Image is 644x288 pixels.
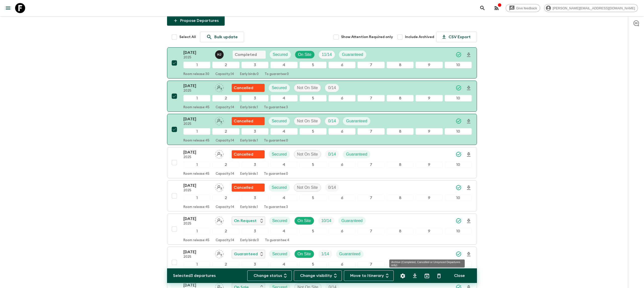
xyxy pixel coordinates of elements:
p: 11 / 14 [322,52,332,58]
p: Cancelled [234,118,253,124]
div: 2 [212,195,239,201]
div: 2 [212,261,239,268]
span: [PERSON_NAME][EMAIL_ADDRESS][DOMAIN_NAME] [550,6,638,10]
p: Capacity: 14 [215,72,234,76]
div: Not On Site [294,184,321,192]
span: Assign pack leader [215,251,224,255]
p: [DATE] [183,149,211,155]
div: 9 [416,228,442,234]
div: Not On Site [294,84,321,92]
p: 2025 [183,255,211,259]
div: 5 [300,128,327,135]
div: 5 [300,95,327,101]
p: To guarantee: 3 [264,205,288,209]
div: 9 [416,95,442,101]
div: 1 [183,261,210,268]
p: Room release: 45 [183,238,210,242]
p: Secured [272,151,287,157]
div: On Site [294,250,314,258]
div: 6 [329,95,355,101]
p: On Site [298,52,311,58]
svg: Download Onboarding [466,251,472,257]
div: Trip Fill [318,250,332,258]
div: 10 [445,228,472,234]
div: 2 [212,128,239,135]
p: On Request [234,218,257,224]
p: 0 / 14 [328,118,336,124]
div: 9 [416,195,442,201]
div: 7 [357,195,384,201]
svg: Synced Successfully [456,185,462,191]
svg: Synced Successfully [456,52,462,58]
p: Early birds: 1 [240,139,258,143]
div: 4 [270,195,297,201]
button: search adventures [477,3,488,13]
span: Show Attention Required only [341,34,393,40]
p: 0 / 14 [328,185,336,191]
div: 1 [183,62,210,68]
p: Cancelled [234,185,253,191]
svg: Download Onboarding [466,152,472,158]
p: To guarantee: 0 [264,172,288,176]
div: 1 [183,228,210,234]
div: Secured [270,51,291,59]
button: [DATE]2025Assign pack leaderGuaranteedSecuredOn SiteTrip FillGuaranteed12345678910Room release:30... [167,247,477,278]
p: Guaranteed [342,52,363,58]
div: 4 [270,161,297,168]
div: Trip Fill [319,51,335,59]
div: 6 [329,261,355,268]
p: Early birds: 1 [240,205,258,209]
div: 1 [183,161,210,168]
div: 1 [183,195,210,201]
button: Close [448,270,471,281]
p: To guarantee: 4 [265,238,289,242]
button: Download CSV [410,271,420,281]
a: Bulk update [200,32,244,42]
svg: Synced Successfully [456,251,462,257]
div: 5 [300,161,327,168]
span: Assign pack leader [215,152,224,156]
svg: Download Onboarding [466,218,472,224]
div: 3 [242,261,268,268]
button: Delete [434,271,444,281]
p: [DATE] [183,50,211,56]
div: 10 [445,128,472,135]
div: Secured [269,184,290,192]
p: 2025 [183,189,211,193]
div: 4 [270,228,297,234]
p: Capacity: 14 [216,172,234,176]
span: Assign pack leader [215,218,224,222]
svg: Synced Successfully [456,85,462,91]
p: Room release: 45 [183,172,210,176]
div: 6 [329,228,355,234]
div: 4 [270,62,297,68]
p: Cancelled [234,85,253,91]
p: Not On Site [297,185,318,191]
p: 0 / 14 [328,151,336,157]
div: 9 [416,62,442,68]
span: Assign pack leader [215,85,224,89]
p: Early birds: 1 [240,172,258,176]
div: 8 [387,195,414,201]
p: Capacity: 14 [216,205,234,209]
p: On Site [298,218,311,224]
p: Guaranteed [339,251,360,257]
div: Not On Site [294,117,321,125]
p: On Site [298,251,311,257]
div: Secured [269,217,290,225]
p: [DATE] [183,116,211,122]
div: Secured [269,150,290,158]
span: Hector Juan Vargas Céspedes [215,52,225,56]
p: Guaranteed [346,151,367,157]
button: Propose Departures [167,16,225,26]
button: [DATE]2025Hector Juan Vargas Céspedes CompletedSecuredOn SiteTrip FillGuaranteed12345678910Room r... [167,47,477,79]
p: 2025 [183,155,211,159]
div: Flash Pack cancellation [232,150,265,158]
div: 3 [242,195,268,201]
div: 7 [357,128,384,135]
p: Capacity: 14 [216,139,234,143]
p: Early birds: 0 [240,238,259,242]
div: 5 [300,261,327,268]
div: [PERSON_NAME][EMAIL_ADDRESS][DOMAIN_NAME] [544,4,638,12]
p: Room release: 30 [183,72,209,76]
